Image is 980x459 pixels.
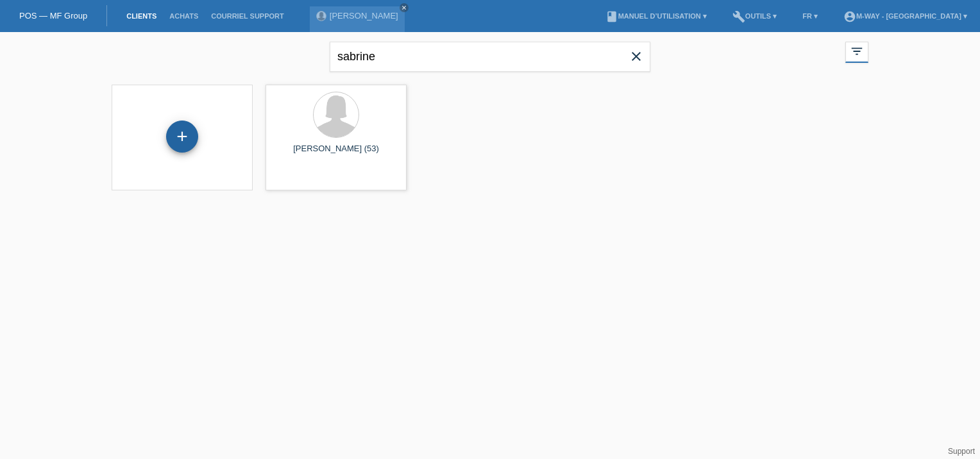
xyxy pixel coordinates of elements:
a: Clients [120,12,163,20]
a: Achats [163,12,205,20]
div: [PERSON_NAME] (53) [276,144,396,164]
a: POS — MF Group [19,11,87,21]
i: close [401,4,407,11]
a: Courriel Support [205,12,290,20]
i: filter_list [850,44,864,58]
i: close [629,49,644,64]
a: Support [948,447,975,456]
i: build [732,10,745,23]
a: close [400,3,409,12]
input: Recherche... [330,42,650,72]
a: bookManuel d’utilisation ▾ [599,12,713,20]
i: account_circle [843,10,856,23]
div: Enregistrer le client [167,126,198,147]
a: FR ▾ [796,12,824,20]
a: account_circlem-way - [GEOGRAPHIC_DATA] ▾ [837,12,974,20]
a: [PERSON_NAME] [330,11,398,21]
i: book [605,10,618,23]
a: buildOutils ▾ [726,12,783,20]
